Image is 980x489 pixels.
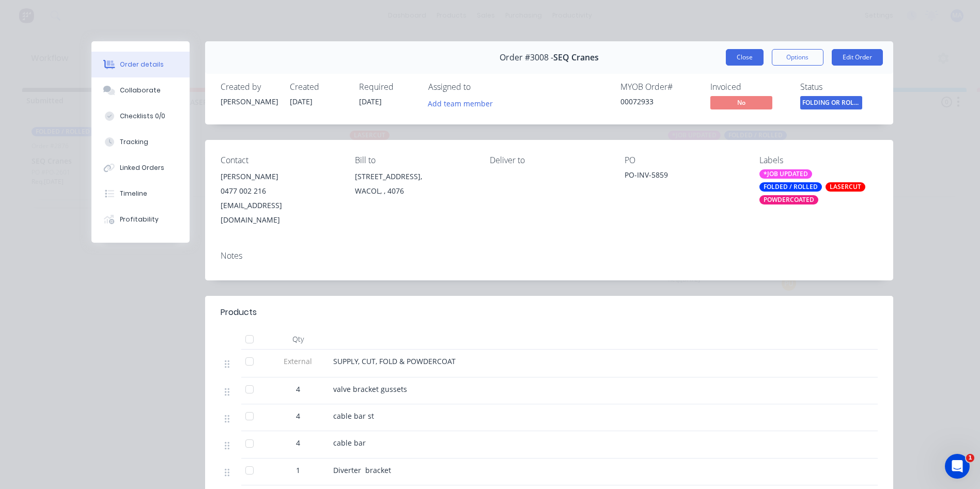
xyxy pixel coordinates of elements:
div: Collaborate [120,86,161,95]
span: External [271,356,325,367]
div: Created by [221,82,277,92]
button: Linked Orders [91,155,190,181]
div: FOLDED / ROLLED [759,182,822,192]
button: Edit Order [832,49,883,66]
span: No [710,96,772,109]
button: Add team member [422,96,498,110]
div: PO [625,155,743,165]
button: Close [726,49,764,66]
div: Qty [267,329,329,350]
div: [PERSON_NAME] [221,96,277,107]
div: MYOB Order # [620,82,698,92]
div: [STREET_ADDRESS], [355,169,473,184]
div: Notes [221,251,878,261]
button: Checklists 0/0 [91,103,190,129]
span: [DATE] [359,97,382,106]
div: Tracking [120,137,148,147]
div: Invoiced [710,82,788,92]
button: Tracking [91,129,190,155]
span: 4 [296,437,300,448]
div: Assigned to [428,82,532,92]
div: Deliver to [490,155,608,165]
div: WACOL, , 4076 [355,184,473,198]
span: Order #3008 - [500,53,553,62]
span: valve bracket gussets [333,384,407,394]
div: Timeline [120,189,147,198]
button: FOLDING OR ROLL... [800,96,862,112]
button: Options [772,49,823,66]
button: Profitability [91,207,190,232]
span: 1 [296,465,300,476]
div: PO-INV-5859 [625,169,743,184]
span: 4 [296,411,300,421]
button: Order details [91,52,190,77]
span: 4 [296,384,300,395]
div: [PERSON_NAME] [221,169,339,184]
div: 0477 002 216 [221,184,339,198]
iframe: Intercom live chat [945,454,970,479]
div: Bill to [355,155,473,165]
div: [EMAIL_ADDRESS][DOMAIN_NAME] [221,198,339,227]
div: 00072933 [620,96,698,107]
div: [PERSON_NAME]0477 002 216[EMAIL_ADDRESS][DOMAIN_NAME] [221,169,339,227]
div: Products [221,306,257,319]
span: cable bar st [333,411,374,421]
button: Timeline [91,181,190,207]
span: SUPPLY, CUT, FOLD & POWDERCOAT [333,356,456,366]
div: *JOB UPDATED [759,169,812,179]
div: Labels [759,155,878,165]
div: [STREET_ADDRESS],WACOL, , 4076 [355,169,473,202]
span: SEQ Cranes [553,53,599,62]
div: LASERCUT [826,182,865,192]
div: Checklists 0/0 [120,112,165,121]
div: Linked Orders [120,163,164,172]
span: 1 [966,454,974,462]
div: POWDERCOATED [759,195,818,204]
span: Diverter bracket [333,465,391,475]
div: Profitability [120,215,159,224]
span: cable bar [333,438,366,448]
button: Add team member [428,96,499,110]
div: Created [290,82,347,92]
div: Required [359,82,416,92]
span: FOLDING OR ROLL... [800,96,862,109]
div: Order details [120,60,164,69]
div: Contact [221,155,339,165]
div: Status [800,82,878,92]
span: [DATE] [290,97,313,106]
button: Collaborate [91,77,190,103]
